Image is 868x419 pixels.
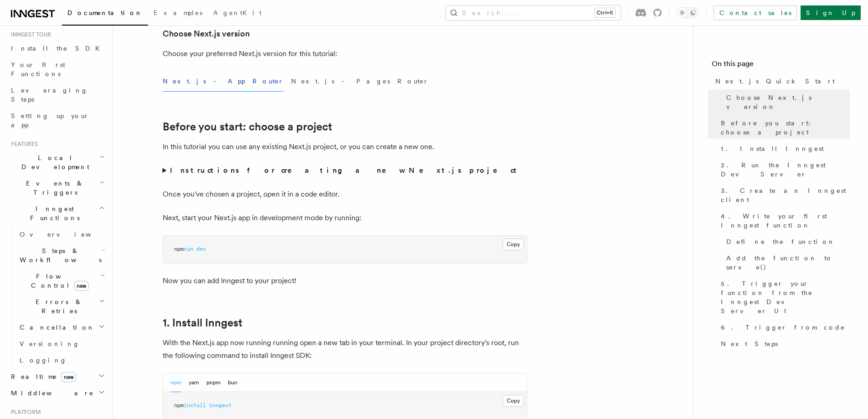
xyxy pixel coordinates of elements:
[7,82,107,108] a: Leveraging Steps
[723,233,850,250] a: Define the function
[16,246,102,264] span: Steps & Workflows
[726,93,850,111] span: Choose Next.js version
[163,212,527,224] p: Next, start your Next.js app in development mode by running:
[174,246,184,252] span: npm
[228,373,237,392] button: bun
[7,175,107,201] button: Events & Triggers
[7,179,99,197] span: Events & Triggers
[721,144,824,153] span: 1. Install Inngest
[163,27,250,40] a: Choose Next.js version
[721,212,850,230] span: 4. Write your first Inngest function
[163,316,242,329] a: 1. Install Inngest
[189,373,199,392] button: yarn
[148,3,208,25] a: Examples
[726,253,850,272] span: Add the function to serve()
[163,47,527,60] p: Choose your preferred Next.js version for this tutorial:
[16,323,95,332] span: Cancellation
[7,226,107,368] div: Inngest Functions
[213,9,262,16] span: AgentKit
[11,87,88,103] span: Leveraging Steps
[721,279,850,316] span: 5. Trigger your function from the Inngest Dev Server UI
[62,3,148,26] a: Documentation
[721,186,850,204] span: 3. Create an Inngest client
[723,250,850,275] a: Add the function to serve()
[11,45,105,52] span: Install the SDK
[677,7,699,18] button: Toggle dark mode
[16,268,107,294] button: Flow Controlnew
[170,166,520,175] strong: Instructions for creating a new Next.js project
[184,246,193,252] span: run
[726,237,835,246] span: Define the function
[74,281,89,291] span: new
[717,157,850,182] a: 2. Run the Inngest Dev Server
[717,182,850,208] a: 3. Create an Inngest client
[67,9,143,16] span: Documentation
[196,246,206,252] span: dev
[163,71,284,92] button: Next.js - App Router
[7,40,107,57] a: Install the SDK
[7,150,107,175] button: Local Development
[717,319,850,336] a: 6. Trigger from code
[16,226,107,243] a: Overview
[163,188,527,201] p: Once you've chosen a project, open it in a code editor.
[7,368,107,385] button: Realtimenew
[163,140,527,153] p: In this tutorial you can use any existing Next.js project, or you can create a new one.
[20,340,80,347] span: Versioning
[7,140,38,148] span: Features
[7,201,107,226] button: Inngest Functions
[7,108,107,133] a: Setting up your app
[721,160,850,179] span: 2. Run the Inngest Dev Server
[446,5,621,20] button: Search...Ctrl+K
[7,385,107,401] button: Middleware
[714,5,797,20] a: Contact sales
[11,112,89,129] span: Setting up your app
[154,9,202,16] span: Examples
[163,164,527,177] summary: Instructions for creating a new Next.js project
[721,119,850,137] span: Before you start: choose a project
[717,336,850,352] a: Next Steps
[7,153,99,171] span: Local Development
[503,395,524,407] button: Copy
[16,243,107,268] button: Steps & Workflows
[20,231,113,238] span: Overview
[717,208,850,233] a: 4. Write your first Inngest function
[7,372,76,381] span: Realtime
[208,3,267,25] a: AgentKit
[7,57,107,82] a: Your first Functions
[174,402,184,409] span: npm
[712,73,850,89] a: Next.js Quick Start
[163,120,332,133] a: Before you start: choose a project
[206,373,221,392] button: pnpm
[595,8,615,17] kbd: Ctrl+K
[7,409,41,416] span: Platform
[170,373,181,392] button: npm
[163,274,527,287] p: Now you can add Inngest to your project!
[20,357,67,364] span: Logging
[184,402,206,409] span: install
[291,71,429,92] button: Next.js - Pages Router
[7,204,98,222] span: Inngest Functions
[717,115,850,140] a: Before you start: choose a project
[715,77,835,86] span: Next.js Quick Start
[61,372,76,382] span: new
[163,336,527,362] p: With the Next.js app now running running open a new tab in your terminal. In your project directo...
[503,238,524,250] button: Copy
[16,294,107,319] button: Errors & Retries
[721,323,845,332] span: 6. Trigger from code
[16,352,107,368] a: Logging
[16,272,100,290] span: Flow Control
[16,297,99,316] span: Errors & Retries
[717,275,850,319] a: 5. Trigger your function from the Inngest Dev Server UI
[209,402,231,409] span: inngest
[7,388,94,398] span: Middleware
[723,89,850,115] a: Choose Next.js version
[16,336,107,352] a: Versioning
[11,61,65,78] span: Your first Functions
[712,58,850,73] h4: On this page
[717,140,850,157] a: 1. Install Inngest
[16,319,107,336] button: Cancellation
[7,31,51,38] span: Inngest tour
[801,5,861,20] a: Sign Up
[721,339,778,348] span: Next Steps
